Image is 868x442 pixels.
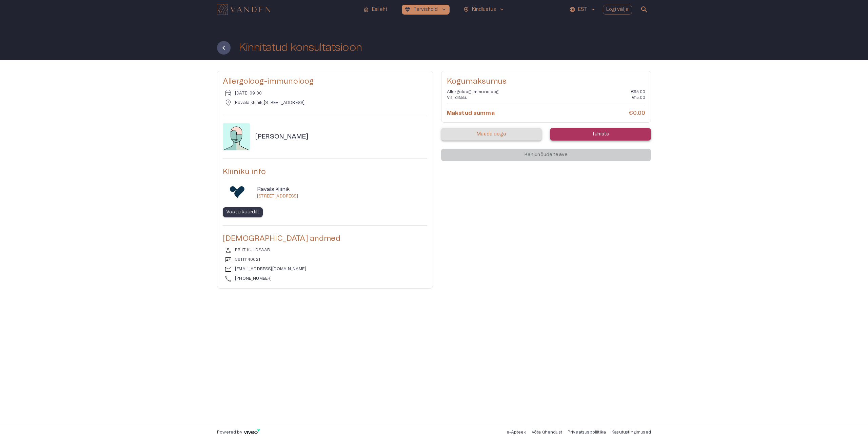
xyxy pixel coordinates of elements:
[257,185,298,193] p: Rävala kliinik
[631,89,645,95] p: €95.00
[224,99,232,107] span: location_on
[235,276,272,281] p: [PHONE_NUMBER]
[441,149,651,161] div: Kahjunõude teave on saadaval pärast teie kohtumist.
[629,109,645,117] h6: €0.00
[239,42,362,54] h1: Kinnitatud konsultatsioon
[224,275,232,283] span: call
[217,4,270,15] img: Vanden logo
[223,123,250,150] img: doctor
[235,100,304,106] p: Rävala kliinik , [STREET_ADDRESS]
[255,132,308,142] h6: [PERSON_NAME]
[499,6,505,13] span: keyboard_arrow_down
[447,77,645,86] h5: Kogumaksumus
[441,6,447,13] span: keyboard_arrow_down
[230,185,245,199] img: Rävala kliinik logo
[224,256,232,264] span: id_card
[224,246,232,254] span: person
[463,6,469,13] span: health_and_safety
[235,257,260,262] p: 38111140021
[568,5,597,15] button: EST
[224,89,232,97] span: event
[447,89,499,95] p: Allergoloog-immunoloog
[235,266,306,272] p: [EMAIL_ADDRESS][DOMAIN_NAME]
[217,429,242,435] p: Powered by
[402,5,450,15] button: ecg_heartTervishoidkeyboard_arrow_down
[472,6,496,13] p: Kindlustus
[257,193,298,199] p: [STREET_ADDRESS]
[578,6,587,13] p: EST
[235,247,270,253] p: PRIIT KULDSAAR
[592,131,609,138] p: Tühista
[640,5,648,14] span: search
[447,109,495,117] h6: Makstud summa
[217,41,231,55] button: Tagasi
[223,77,427,86] h5: Allergoloog-immunoloog
[223,207,263,217] button: Vaata kaardilt
[223,234,427,244] h5: [DEMOGRAPHIC_DATA] andmed
[217,5,358,14] a: Navigate to homepage
[441,128,542,141] button: Muuda aega
[226,209,259,216] p: Vaata kaardilt
[550,128,651,141] button: Tühista
[224,265,232,273] span: mail
[460,5,508,15] button: health_and_safetyKindlustuskeyboard_arrow_down
[568,430,606,434] a: Privaatsuspoliitika
[611,430,651,434] a: Kasutustingimused
[372,6,388,13] p: Esileht
[223,167,427,177] h5: Kliiniku info
[507,430,526,434] a: e-Apteek
[632,95,645,101] p: €15.00
[447,95,468,101] p: Visiiditasu
[637,3,651,16] button: open search modal
[532,429,562,435] p: Võta ühendust
[606,6,629,13] p: Logi välja
[413,6,438,13] p: Tervishoid
[363,6,369,13] span: home
[360,5,391,15] button: homeEsileht
[603,5,632,15] button: Logi välja
[405,6,411,13] span: ecg_heart
[477,131,506,138] p: Muuda aega
[235,90,262,96] p: [DATE] 09:00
